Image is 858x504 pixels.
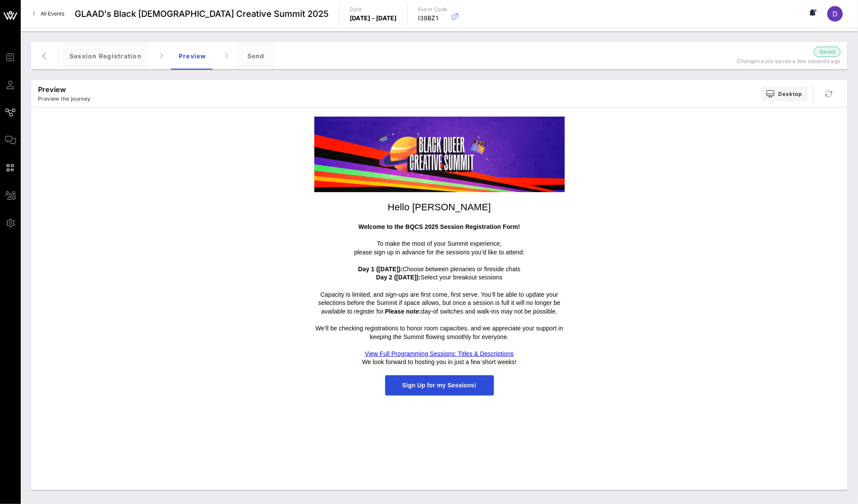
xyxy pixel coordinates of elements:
p: We look forward to hosting you in just a few short weeks! [314,358,565,367]
span: D [833,10,838,18]
a: All Events [28,7,70,21]
p: Preview the journey [38,95,91,103]
p: Select your breakout sessions [314,273,565,282]
span: GLAAD's Black [DEMOGRAPHIC_DATA] Creative Summit 2025 [75,7,329,20]
p: Choose between plenaries or fireside chats [314,265,565,274]
span: Desktop [766,90,802,97]
div: D [827,6,843,22]
p: I39BZ1 [418,14,448,22]
span: Saved [820,48,835,56]
div: Session Registration [63,42,149,70]
a: Sign Up for my Sessions! [385,375,494,396]
p: Capacity is limited, and sign-ups are first come, first serve. You’ll be able to update your sele... [314,291,565,316]
strong: Day 1 ([DATE]): [358,266,403,273]
p: We’ll be checking registrations to honor room capacities, and we appreciate your support in keepi... [314,324,565,341]
strong: Please note: [385,308,421,315]
span: Hello [PERSON_NAME] [388,202,491,212]
div: Preview [172,42,213,70]
p: Changes auto-saved a few seconds ago [733,57,841,66]
strong: Welcome to the BQCS 2025 Session Registration Form! [358,223,520,230]
p: Event Code [418,5,448,14]
p: [DATE] - [DATE] [350,14,397,22]
p: To make the most of your Summit experience, [314,240,565,248]
p: please sign up in advance for the sessions you’d like to attend: [314,248,565,257]
span: All Events [41,10,64,17]
span: Sign Up for my Sessions! [402,382,477,389]
div: Send [237,42,275,70]
a: View Full Programming Sessions: Titles & Descriptions [365,350,514,357]
strong: Day 2 ([DATE]): [376,274,421,281]
button: Desktop [761,86,807,101]
p: Preview [38,84,91,95]
p: Date [350,5,397,14]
